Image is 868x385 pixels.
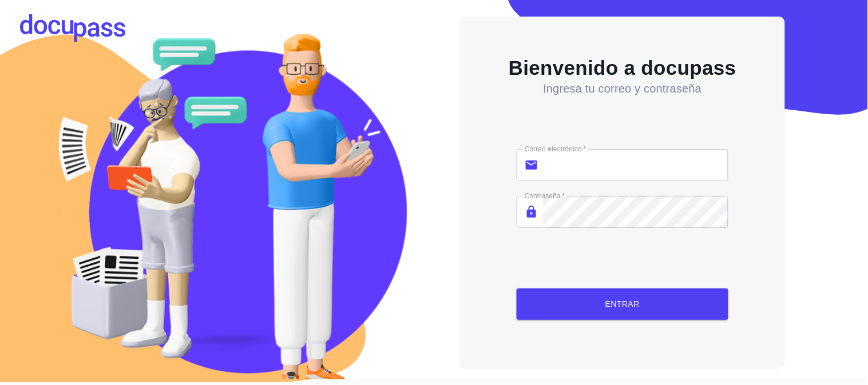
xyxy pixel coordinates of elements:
[460,83,785,94] h2: Ingresa tu correo y contraseña
[20,14,74,34] img: Docupass spot orange
[460,17,785,74] h1: Bienvenido a docupass
[517,288,728,320] button: Entrar
[526,297,719,311] span: Entrar
[74,22,125,42] img: Docupass spot blue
